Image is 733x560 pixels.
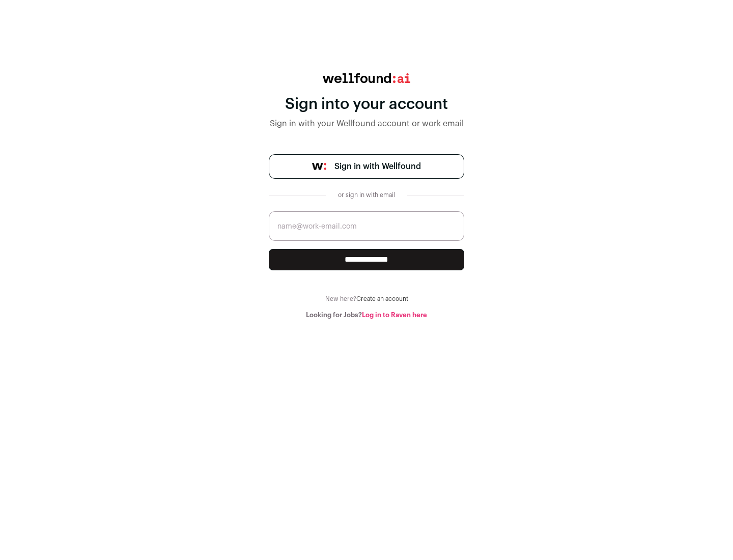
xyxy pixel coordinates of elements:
[362,312,427,318] a: Log in to Raven here
[334,160,421,173] span: Sign in with Wellfound
[269,295,464,303] div: New here?
[269,311,464,319] div: Looking for Jobs?
[269,95,464,114] div: Sign into your account
[323,73,410,83] img: wellfound:ai
[334,191,399,199] div: or sign in with email
[269,118,464,130] div: Sign in with your Wellfound account or work email
[269,154,464,179] a: Sign in with Wellfound
[356,296,408,302] a: Create an account
[269,211,464,241] input: name@work-email.com
[312,163,326,170] img: wellfound-symbol-flush-black-fb3c872781a75f747ccb3a119075da62bfe97bd399995f84a933054e44a575c4.png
